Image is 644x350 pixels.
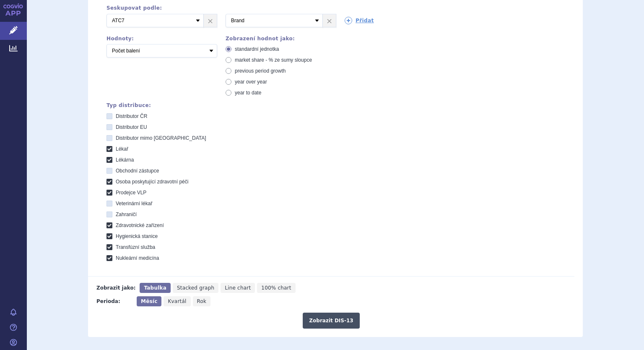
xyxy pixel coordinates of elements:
[204,14,217,27] a: ×
[235,57,312,63] span: market share - % ze sumy sloupce
[116,190,146,196] span: Prodejce VLP
[168,298,186,304] span: Kvartál
[261,285,291,291] span: 100% chart
[116,255,159,261] span: Nukleární medicína
[116,201,152,206] span: Veterinární lékař
[116,179,188,185] span: Osoba poskytující zdravotní péči
[235,79,267,85] span: year over year
[116,222,164,228] span: Zdravotnické zařízení
[141,298,157,304] span: Měsíc
[323,14,336,27] a: ×
[96,283,135,293] div: Zobrazit jako:
[235,90,261,96] span: year to date
[116,233,158,239] span: Hygienická stanice
[116,146,128,152] span: Lékař
[197,298,207,304] span: Rok
[235,68,286,74] span: previous period growth
[96,296,132,306] div: Perioda:
[106,102,574,108] div: Typ distribuce:
[98,14,574,27] div: 2
[345,17,374,24] a: Přidat
[226,36,336,42] div: Zobrazení hodnot jako:
[106,36,217,42] div: Hodnoty:
[116,124,147,130] span: Distributor EU
[116,212,137,217] span: Zahraničí
[116,168,159,174] span: Obchodní zástupce
[303,313,359,329] button: Zobrazit DIS-13
[235,46,279,52] span: standardní jednotka
[116,244,155,250] span: Transfúzní služba
[177,285,214,291] span: Stacked graph
[116,135,206,141] span: Distributor mimo [GEOGRAPHIC_DATA]
[144,285,166,291] span: Tabulka
[116,113,147,119] span: Distributor ČR
[116,157,134,163] span: Lékárna
[98,5,574,11] div: Seskupovat podle:
[225,285,251,291] span: Line chart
